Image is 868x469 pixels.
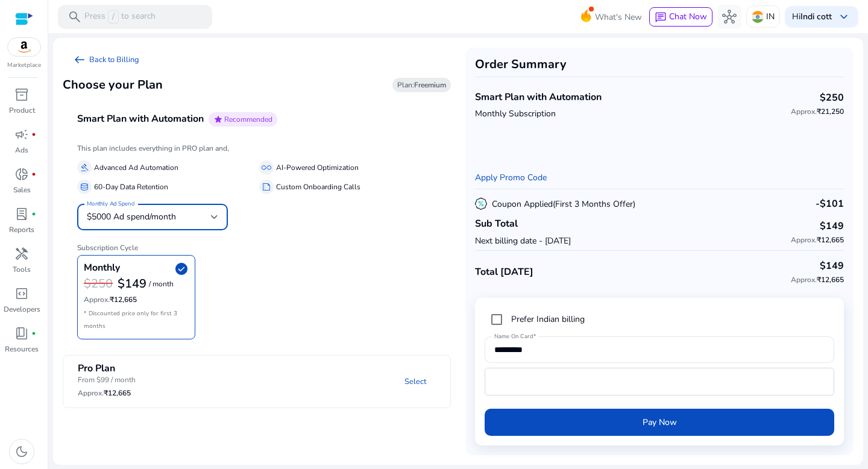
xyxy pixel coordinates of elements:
label: Prefer Indian billing [509,313,585,326]
p: Sales [13,184,31,195]
b: $149 [118,275,146,292]
span: arrow_left_alt [72,52,87,67]
span: summarize [262,182,271,192]
span: lab_profile [14,207,29,221]
span: donut_small [14,167,29,181]
p: Product [9,105,35,116]
p: Advanced Ad Automation [94,162,178,174]
span: fiber_manual_record [31,212,36,216]
span: $5000 Ad spend/month [87,211,176,222]
div: Smart Plan with AutomationstarRecommended [63,140,451,349]
p: Ads [15,145,28,156]
p: Press to search [84,10,156,24]
a: Select [395,371,436,392]
span: handyman [14,247,29,261]
h4: $149 [820,221,844,232]
span: Recommended [224,115,272,124]
h6: ₹12,665 [84,295,189,304]
span: dark_mode [14,444,29,459]
h6: ₹12,665 [791,275,844,284]
span: gavel [80,163,89,172]
h4: Smart Plan with Automation [475,92,602,103]
span: inventory_2 [14,87,29,102]
span: fiber_manual_record [31,331,36,336]
h6: ₹21,250 [791,107,844,116]
p: * Discounted price only for first 3 months [84,307,189,333]
h4: Smart Plan with Automation [77,113,204,125]
p: Tools [13,264,31,275]
h4: Pro Plan [78,363,136,374]
mat-expansion-panel-header: Pro PlanFrom $99 / monthApprox.₹12,665Select [63,356,479,408]
span: search [68,10,82,24]
span: fiber_manual_record [31,132,36,137]
span: Pay Now [643,416,677,429]
span: Approx. [791,275,817,285]
h6: Subscription Cycle [77,234,436,252]
span: hub [722,10,737,24]
span: (First 3 Months Offer) [553,198,635,210]
button: Pay Now [485,409,834,436]
h3: Order Summary [475,57,844,72]
span: chat [655,11,667,24]
p: AI-Powered Optimization [276,162,359,174]
p: Hi [792,13,832,21]
span: code_blocks [14,286,29,301]
h4: $149 [820,260,844,272]
h6: This plan includes everything in PRO plan and, [77,144,436,153]
p: Coupon Applied [492,198,635,210]
h4: $250 [820,92,844,104]
h3: $250 [84,277,113,291]
span: Approx. [84,295,110,304]
p: Developers [4,304,40,315]
span: fiber_manual_record [31,172,36,177]
span: keyboard_arrow_down [837,10,851,24]
span: check_circle [174,262,189,276]
p: Reports [9,224,34,235]
h3: Choose your Plan [63,78,163,92]
span: campaign [14,127,29,142]
span: Approx. [791,107,817,116]
span: book_4 [14,326,29,341]
h4: Sub Total [475,218,571,230]
p: / month [149,280,174,288]
p: Resources [5,344,39,354]
span: Approx. [791,235,817,245]
iframe: Secure card payment input frame [491,370,828,394]
a: Apply Promo Code [475,172,547,183]
span: all_inclusive [262,163,271,172]
span: What's New [595,7,642,28]
mat-expansion-panel-header: Smart Plan with AutomationstarRecommended [63,98,480,140]
button: chatChat Now [649,7,712,27]
span: database [80,182,89,192]
mat-label: Monthly Ad Spend [87,200,134,208]
p: Monthly Subscription [475,107,602,120]
b: Freemium [414,80,446,90]
h4: -$101 [816,198,844,210]
p: Marketplace [7,61,41,70]
p: 60-Day Data Retention [94,181,168,194]
p: IN [766,6,775,27]
span: / [108,10,119,24]
img: in.svg [752,11,764,23]
span: Plan: [397,80,446,90]
h4: Monthly [84,262,120,274]
img: amazon.svg [8,38,40,56]
h4: Total [DATE] [475,266,533,278]
p: Next billing date - [DATE] [475,234,571,247]
b: Indi cott [800,11,832,22]
button: hub [717,5,741,29]
p: Custom Onboarding Calls [276,181,360,194]
h6: ₹12,665 [78,389,136,397]
span: star [213,115,223,124]
p: From $99 / month [78,374,136,385]
a: arrow_left_altBack to Billing [63,48,149,72]
h6: ₹12,665 [791,236,844,244]
mat-label: Name On Card [494,332,533,341]
span: Chat Now [669,11,707,22]
span: Approx. [78,388,104,398]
